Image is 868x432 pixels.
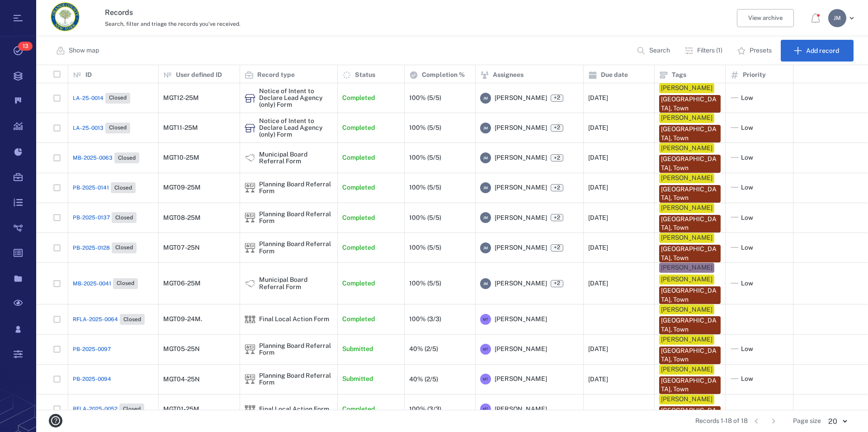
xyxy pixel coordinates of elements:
[661,204,712,213] div: [PERSON_NAME]
[245,314,255,325] img: icon Final Local Action Form
[661,347,719,364] div: [GEOGRAPHIC_DATA], Town
[661,185,719,203] div: [GEOGRAPHIC_DATA], Town
[552,154,562,162] span: +2
[821,416,854,427] div: 20
[51,2,80,31] img: Orange County Planning Department logo
[741,123,753,133] span: Low
[163,406,201,413] div: MGT01-25M.
[741,94,753,103] span: Low
[480,344,491,355] div: M T
[113,184,134,192] span: Closed
[661,376,719,394] div: [GEOGRAPHIC_DATA], Town
[661,125,719,142] div: [GEOGRAPHIC_DATA], Town
[661,365,712,374] div: [PERSON_NAME]
[495,94,547,103] span: [PERSON_NAME]
[245,404,255,414] div: Final Local Action Form
[259,241,333,255] div: Planning Board Referral Form
[245,278,255,289] div: Municipal Board Referral Form
[661,84,712,93] div: [PERSON_NAME]
[480,242,491,253] div: J M
[113,214,135,222] span: Closed
[551,184,563,191] span: +2
[259,372,333,386] div: Planning Board Referral Form
[259,406,329,413] div: Final Local Action Form
[73,184,109,192] span: PB-2025-0141
[552,280,562,287] span: +2
[480,93,491,104] div: J M
[163,214,201,221] div: MGT08-25M
[551,154,563,161] span: +2
[552,94,562,102] span: +2
[741,345,753,354] span: Low
[342,153,375,162] p: Completed
[163,95,199,101] div: MGT12-25M
[480,152,491,163] div: J M
[661,275,712,284] div: [PERSON_NAME]
[731,40,779,62] button: Presets
[163,316,202,323] div: MGT09-24M.
[73,345,111,353] span: PB-2025-0097
[245,374,255,385] img: icon Planning Board Referral Form
[480,404,491,414] div: M T
[409,280,441,287] div: 100% (5/5)
[781,40,854,62] button: Add record
[355,71,375,80] p: Status
[480,212,491,223] div: J M
[661,233,712,242] div: [PERSON_NAME]
[73,93,130,104] a: LA-25-0014Closed
[480,278,491,289] div: J M
[480,182,491,193] div: J M
[259,151,333,165] div: Municipal Board Referral Form
[105,21,241,27] span: Search, filter and triage the records you've received.
[245,212,255,223] div: Planning Board Referral Form
[163,280,201,287] div: MGT06-25M
[73,212,137,223] a: PB-2025-0137Closed
[342,214,375,223] p: Completed
[73,314,145,325] a: RFLA-2025-0064Closed
[748,414,782,428] nav: pagination navigation
[73,315,118,323] span: RFLA-2025-0064
[73,242,137,253] a: PB-2025-0128Closed
[495,243,547,252] span: [PERSON_NAME]
[737,9,794,27] button: View archive
[661,114,712,123] div: [PERSON_NAME]
[342,183,375,192] p: Completed
[741,243,753,252] span: Low
[741,375,753,384] span: Low
[588,280,608,287] div: [DATE]
[793,417,821,426] span: Page size
[551,244,563,252] span: +2
[409,214,441,221] div: 100% (5/5)
[495,153,547,162] span: [PERSON_NAME]
[697,46,722,55] p: Filters (1)
[750,46,772,55] p: Presets
[73,375,111,383] span: PB-2025-0094
[588,184,608,191] div: [DATE]
[116,154,137,162] span: Closed
[259,342,333,356] div: Planning Board Referral Form
[661,263,712,272] div: [PERSON_NAME]
[409,124,441,131] div: 100% (5/5)
[649,46,670,55] p: Search
[257,71,295,80] p: Record type
[661,286,719,304] div: [GEOGRAPHIC_DATA], Town
[73,154,113,162] span: MB-2025-0063
[73,152,139,163] a: MB-2025-0063Closed
[45,410,66,431] button: help
[245,344,255,355] div: Planning Board Referral Form
[588,376,608,383] div: [DATE]
[661,144,712,153] div: [PERSON_NAME]
[342,243,375,252] p: Completed
[245,212,255,223] img: icon Planning Board Referral Form
[551,214,563,221] span: +2
[741,214,753,223] span: Low
[741,279,753,288] span: Low
[828,9,846,27] div: J M
[672,71,686,80] p: Tags
[480,123,491,133] div: J M
[163,184,201,191] div: MGT09-25M
[661,174,712,183] div: [PERSON_NAME]
[342,279,375,288] p: Completed
[18,42,33,51] span: 13
[85,71,92,80] p: ID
